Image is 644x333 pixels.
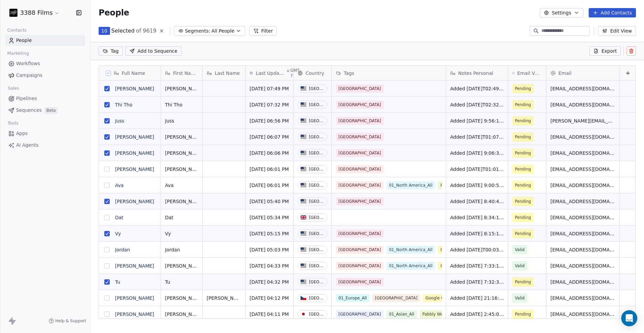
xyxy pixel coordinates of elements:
a: Pipelines [5,93,85,104]
span: Added [DATE] 9:56:12 via Pabbly Connect, Location Country: [GEOGRAPHIC_DATA], 3388 Films Subscrib... [450,117,504,124]
div: [GEOGRAPHIC_DATA] [309,86,324,91]
div: Notes Personal [446,66,508,80]
span: Added [DATE] 8:15:17 via Pabbly Connect, Location Country: [GEOGRAPHIC_DATA], 3388 Films Subscrib... [450,230,504,237]
a: Juss [115,118,124,124]
span: [DATE] 06:01 PM [250,182,289,189]
a: [PERSON_NAME] [115,86,154,91]
span: Pending [515,150,531,156]
span: All People [211,28,234,35]
button: 10 [99,27,110,35]
span: [PERSON_NAME] [165,198,198,205]
span: [DATE] 04:12 PM [250,295,289,301]
span: Added [DATE]T01:07:36+0000 via Pabbly Connect, Location Country: [GEOGRAPHIC_DATA], Facebook Lead... [450,134,504,140]
div: Email [546,66,620,80]
span: Valid [515,295,525,301]
span: [EMAIL_ADDRESS][DOMAIN_NAME] [550,295,615,301]
span: [GEOGRAPHIC_DATA] [336,310,384,318]
a: Jordan [115,247,130,252]
span: Added [DATE]T01:01:37+0000 via Pabbly Connect, Location Country: [GEOGRAPHIC_DATA], Facebook Lead... [450,166,504,173]
span: 01_North America_All [386,181,435,189]
div: Tags [332,66,446,80]
span: [PERSON_NAME] [165,166,198,173]
span: Tu [165,279,198,285]
span: [GEOGRAPHIC_DATA] [336,246,384,254]
span: [GEOGRAPHIC_DATA] [336,133,384,141]
div: [GEOGRAPHIC_DATA] [309,118,324,123]
span: Added [DATE] 8:40:49 via Pabbly Connect, Location Country: [GEOGRAPHIC_DATA], 3388 Films Subscrib... [450,198,504,205]
button: Tag [99,46,123,56]
span: Pipelines [16,95,37,102]
span: [DATE] 07:49 PM [250,85,289,92]
span: [DATE] 06:07 PM [250,134,289,140]
a: [PERSON_NAME] [115,295,154,301]
span: Pabbly Website [438,181,474,189]
span: [EMAIL_ADDRESS][DOMAIN_NAME] [550,134,615,140]
div: [GEOGRAPHIC_DATA] [309,296,324,300]
span: Tag [111,48,119,54]
span: Added [DATE] 9:06:34 via Pabbly Connect, Location Country: [GEOGRAPHIC_DATA], 3388 Films Subscrib... [450,150,504,156]
span: [GEOGRAPHIC_DATA] [372,294,420,302]
span: Tools [5,118,21,128]
span: [PERSON_NAME] [165,150,198,156]
div: Country [293,66,331,80]
span: First Name [173,70,198,77]
span: [GEOGRAPHIC_DATA] [336,181,384,189]
span: [EMAIL_ADDRESS][DOMAIN_NAME] [550,101,615,108]
span: [EMAIL_ADDRESS][DOMAIN_NAME] [550,182,615,189]
div: [GEOGRAPHIC_DATA] [309,102,324,107]
span: Apps [16,130,28,137]
span: [DATE] 04:11 PM [250,311,289,318]
span: Marketing [4,48,32,58]
span: Email [558,70,572,77]
a: [PERSON_NAME] [115,150,154,156]
span: [PERSON_NAME] [165,85,198,92]
span: Added [DATE]T00:03:32+0000 via Pabbly Connect, Location Country: [GEOGRAPHIC_DATA], Facebook Lead... [450,246,504,253]
span: Added [DATE] 7:33:16 via Pabbly Connect, Location Country: [GEOGRAPHIC_DATA], 3388 Films Subscrib... [450,263,504,269]
span: People [16,37,32,44]
span: [EMAIL_ADDRESS][DOMAIN_NAME] [550,279,615,285]
span: Pending [515,85,531,92]
button: Add Contacts [589,8,636,17]
span: [GEOGRAPHIC_DATA] [336,165,384,173]
div: Full Name [99,66,161,80]
span: Pending [515,279,531,285]
span: [DATE] 06:01 PM [250,166,289,173]
a: [PERSON_NAME] [115,199,154,204]
span: [GEOGRAPHIC_DATA] [336,278,384,286]
span: Pabbly Website [420,310,456,318]
div: First Name [161,66,202,80]
span: [GEOGRAPHIC_DATA] [336,101,384,109]
span: Segments: [185,28,210,35]
button: Settings [540,8,583,17]
span: Sales [5,83,22,93]
div: [GEOGRAPHIC_DATA] [309,167,324,172]
span: [DATE] 05:15 PM [250,230,289,237]
span: Valid [515,246,525,253]
button: Export [589,46,621,56]
a: [PERSON_NAME] [115,312,154,317]
span: Google Contacts Import [423,294,476,302]
span: Added [DATE] 9:00:54 via Pabbly Connect, Location Country: [GEOGRAPHIC_DATA], 3388 Films Subscrib... [450,182,504,189]
span: Last Name [215,70,240,77]
a: [PERSON_NAME] [115,134,154,140]
span: Pending [515,166,531,173]
span: of 9619 [136,27,156,35]
span: [PERSON_NAME] [165,295,198,301]
span: Valid [515,263,525,269]
span: [PERSON_NAME] [165,263,198,269]
span: [PERSON_NAME] [165,311,198,318]
span: Pending [515,214,531,221]
div: [GEOGRAPHIC_DATA] [309,247,324,252]
div: [GEOGRAPHIC_DATA] [309,199,324,204]
span: Added [DATE] 8:34:16 via Pabbly Connect, Location Country: [GEOGRAPHIC_DATA], 3388 Films Subscrib... [450,214,504,221]
span: Added [DATE] 2:45:01 via Pabbly Connect, Location Country: [GEOGRAPHIC_DATA], 3388 Films Subscrib... [450,311,504,318]
span: Sequences [16,107,42,114]
span: 01_Asian_All [386,310,417,318]
div: [GEOGRAPHIC_DATA] [309,215,324,220]
span: AI Agents [16,142,39,149]
span: Added [DATE]T02:49:46+0000 via Pabbly Connect, Location Country: [GEOGRAPHIC_DATA], Facebook Lead... [450,85,504,92]
span: Full Name [122,70,145,77]
span: [PERSON_NAME] [165,134,198,140]
span: [EMAIL_ADDRESS][DOMAIN_NAME] [550,311,615,318]
span: [DATE] 05:03 PM [250,246,289,253]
